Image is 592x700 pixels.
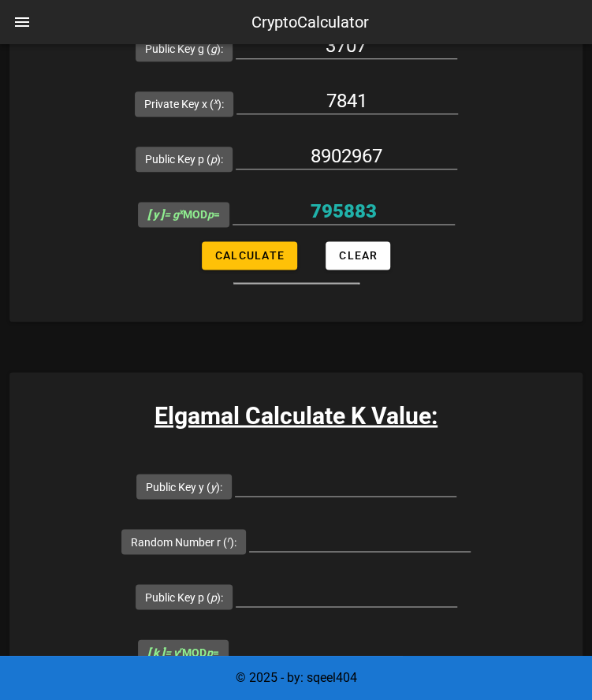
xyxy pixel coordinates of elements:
[147,646,165,658] b: [ k ]
[202,241,297,270] button: Calculate
[210,153,217,166] i: p
[210,590,217,603] i: p
[146,478,222,494] label: Public Key y ( ):
[207,646,213,658] i: p
[147,208,183,221] i: = g
[326,241,390,270] button: Clear
[145,41,223,57] label: Public Key g ( ):
[236,670,357,685] span: © 2025 - by: sqeel404
[3,3,41,41] button: nav-menu-toggle
[210,43,217,55] i: g
[131,534,236,549] label: Random Number r ( ):
[144,96,224,112] label: Private Key x ( ):
[147,208,164,221] b: [ y ]
[179,207,183,217] sup: x
[9,397,583,433] h3: Elgamal Calculate K Value:
[214,249,285,262] span: Calculate
[145,589,223,605] label: Public Key p ( ):
[214,96,218,106] sup: x
[145,151,223,167] label: Public Key p ( ):
[147,646,219,658] span: MOD =
[210,480,216,493] i: y
[207,208,214,221] i: p
[227,534,230,544] sup: r
[147,646,182,658] i: = y
[338,249,378,262] span: Clear
[251,10,369,34] div: CryptoCalculator
[179,644,182,654] sup: r
[147,208,220,221] span: MOD =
